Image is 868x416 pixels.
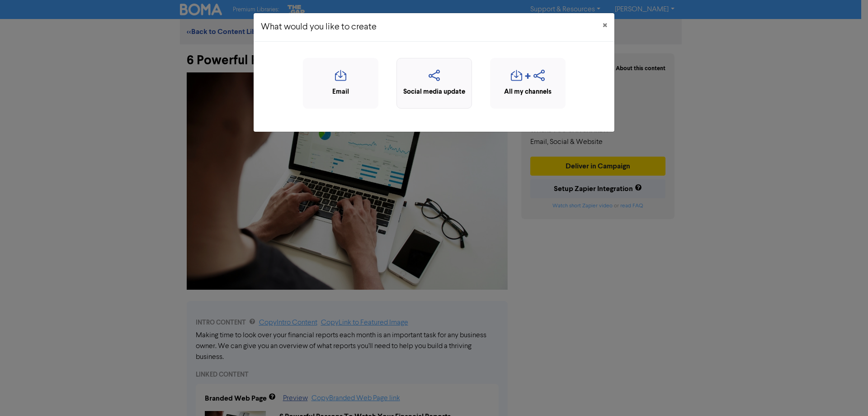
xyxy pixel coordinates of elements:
div: All my channels [495,87,561,97]
button: Close [595,13,614,38]
div: Social media update [401,87,467,97]
div: Email [308,87,373,97]
h5: What would you like to create [261,20,377,34]
span: × [603,19,607,33]
iframe: Chat Widget [823,373,868,416]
